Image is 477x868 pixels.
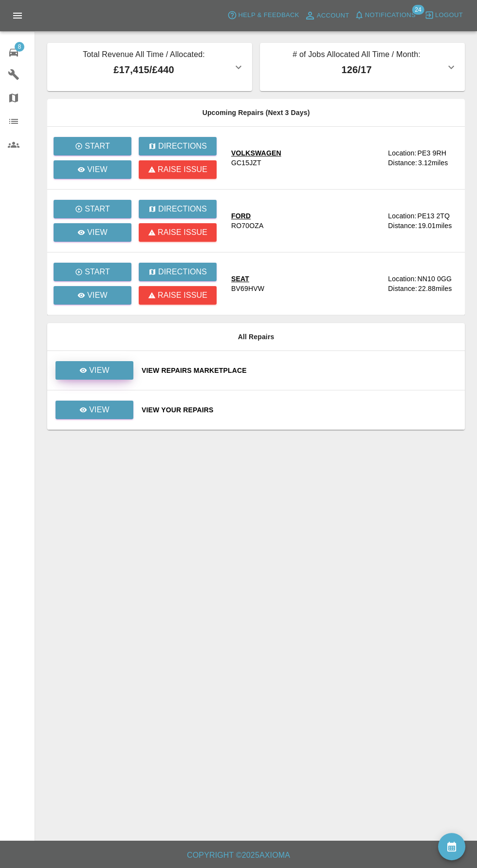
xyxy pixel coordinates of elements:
span: 24 [412,5,424,15]
button: Logout [422,8,465,23]
span: Help & Feedback [238,10,299,21]
p: View [87,289,108,301]
div: PE13 2TQ [417,211,450,221]
button: Raise issue [139,223,217,242]
a: SEATBV69HVW [231,274,380,293]
div: RO70OZA [231,221,263,231]
button: Directions [139,200,217,218]
button: Notifications [352,8,418,23]
button: availability [438,833,465,860]
a: View [55,401,133,419]
button: Start [54,137,131,155]
a: View Your Repairs [142,405,457,415]
p: Start [85,266,110,278]
button: Directions [139,137,217,155]
p: 126 / 17 [268,62,445,77]
p: View [89,365,110,376]
th: Upcoming Repairs (Next 3 Days) [47,99,465,127]
p: Start [85,203,110,215]
button: Raise issue [139,160,217,179]
button: Directions [139,263,217,281]
div: BV69HVW [231,284,264,293]
p: # of Jobs Allocated All Time / Month: [268,49,445,62]
div: 19.01 miles [418,221,457,231]
button: Raise issue [139,286,217,305]
div: PE3 9RH [417,148,446,158]
button: Total Revenue All Time / Allocated:£17,415/£440 [47,43,252,91]
div: Distance: [388,284,417,293]
h6: Copyright © 2025 Axioma [8,849,469,862]
p: Directions [158,203,207,215]
th: All Repairs [47,323,465,351]
button: Open drawer [6,4,29,27]
p: View [89,404,110,416]
a: View [54,286,131,305]
a: View Repairs Marketplace [142,366,457,375]
div: 3.12 miles [418,158,457,168]
span: Notifications [365,10,416,21]
p: View [87,164,108,175]
a: VOLKSWAGENGC15JZT [231,148,380,168]
div: Location: [388,148,416,158]
a: View [55,361,133,380]
p: Raise issue [158,289,207,301]
a: Location:NN10 0GGDistance:22.88miles [388,274,457,293]
a: View [55,405,134,413]
p: £17,415 / £440 [55,62,233,77]
p: Directions [158,266,207,278]
p: Start [85,140,110,152]
a: Location:PE3 9RHDistance:3.12miles [388,148,457,168]
div: Location: [388,274,416,284]
p: Total Revenue All Time / Allocated: [55,49,233,62]
div: GC15JZT [231,158,261,168]
div: FORD [231,211,263,221]
div: 22.88 miles [418,284,457,293]
span: 8 [15,42,24,52]
a: Account [302,8,352,23]
p: Raise issue [158,227,207,238]
div: Distance: [388,221,417,231]
a: View [55,366,134,374]
p: Raise issue [158,164,207,175]
div: Distance: [388,158,417,168]
button: Start [54,263,131,281]
div: NN10 0GG [417,274,451,284]
a: View [54,160,131,179]
a: FORDRO70OZA [231,211,380,231]
a: View [54,223,131,242]
div: SEAT [231,274,264,284]
div: Location: [388,211,416,221]
button: Help & Feedback [225,8,301,23]
button: Start [54,200,131,218]
p: Directions [158,140,207,152]
span: Account [317,10,349,21]
a: Location:PE13 2TQDistance:19.01miles [388,211,457,231]
p: View [87,227,108,238]
span: Logout [435,10,463,21]
div: VOLKSWAGEN [231,148,281,158]
button: # of Jobs Allocated All Time / Month:126/17 [260,43,465,91]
